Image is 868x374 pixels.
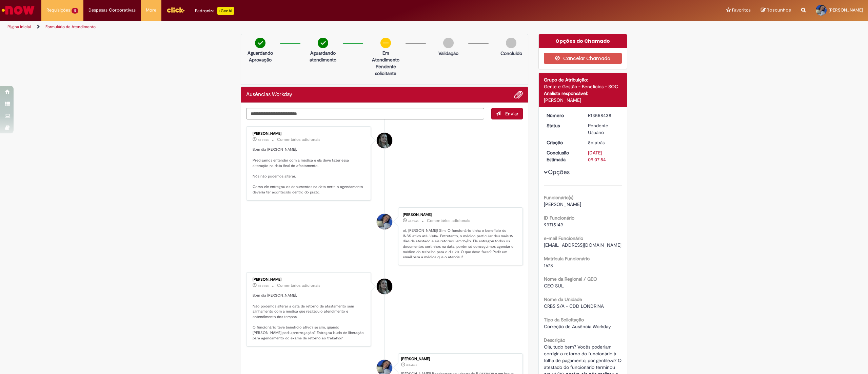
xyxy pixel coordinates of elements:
div: Padroniza [195,7,234,15]
b: Matrícula Funcionário [544,256,590,262]
div: 23/09/2025 11:07:50 [588,139,619,146]
span: Requisições [46,7,70,14]
span: 8d atrás [588,139,605,146]
p: Pendente solicitante [369,63,402,77]
time: 24/09/2025 08:24:29 [408,219,418,223]
span: 99715149 [544,222,563,228]
span: [PERSON_NAME] [829,7,863,13]
span: Rascunhos [767,7,791,13]
div: [PERSON_NAME] [401,357,519,361]
img: click_logo_yellow_360x200.png [166,5,185,15]
b: Tipo da Solicitação [544,317,584,323]
small: Comentários adicionais [277,137,320,143]
div: Gente e Gestão - Benefícios - SOC [544,83,622,90]
dt: Número [541,112,583,119]
img: check-circle-green.png [255,38,265,48]
div: R13558438 [588,112,619,119]
span: 8d atrás [406,363,417,367]
h2: Ausências Workday Histórico de tíquete [246,92,292,98]
span: GEO SUL [544,283,564,289]
a: Formulário de Atendimento [45,24,96,30]
p: +GenAi [217,7,234,15]
div: Isabella Brancalhão [377,214,392,229]
ul: Trilhas de página [5,21,574,33]
div: [PERSON_NAME] [253,132,366,136]
time: 23/09/2025 11:07:50 [588,139,605,146]
p: oi, [PERSON_NAME]! Sim. O funcionário tinha o benefício do INSS ativo até 30/06. Entretanto, o mé... [403,228,516,260]
p: Em Atendimento [369,50,402,63]
span: 6d atrás [258,138,269,142]
dt: Criação [541,139,583,146]
dt: Conclusão Estimada [541,149,583,163]
b: e-mail Funcionário [544,235,583,241]
small: Comentários adicionais [427,218,470,224]
div: Raquel Zago [377,133,392,148]
p: Aguardando atendimento [307,50,339,63]
img: circle-minus.png [380,38,391,48]
div: [PERSON_NAME] [403,213,516,217]
a: Página inicial [7,24,31,30]
div: Grupo de Atribuição: [544,76,622,83]
span: [PERSON_NAME] [544,201,581,207]
button: Cancelar Chamado [544,53,622,64]
img: check-circle-green.png [318,38,328,48]
b: Nome da Unidade [544,296,582,302]
b: ID Funcionário [544,215,574,221]
span: [EMAIL_ADDRESS][DOMAIN_NAME] [544,242,622,248]
div: [DATE] 09:07:54 [588,149,619,163]
img: img-circle-grey.png [506,38,516,48]
p: Aguardando Aprovação [244,50,277,63]
span: CRBS S/A - CDD LONDRINA [544,303,604,309]
span: More [146,7,156,14]
a: Rascunhos [761,7,791,14]
p: Validação [438,50,458,57]
span: Correção de Ausência Workday [544,323,611,330]
time: 23/09/2025 11:07:50 [406,363,417,367]
div: Opções do Chamado [539,34,627,48]
time: 25/09/2025 07:56:48 [258,138,269,142]
span: 13 [72,8,78,14]
div: Analista responsável: [544,90,622,97]
dt: Status [541,122,583,129]
span: 1678 [544,262,553,268]
small: Comentários adicionais [277,283,320,288]
p: Bom dia [PERSON_NAME], Não podemos alterar a data de retorno de afastamento sem alinhamento com a... [253,293,366,341]
div: [PERSON_NAME] [544,97,622,104]
button: Enviar [491,108,523,119]
div: Raquel Zago [377,279,392,294]
span: Despesas Corporativas [88,7,136,14]
img: ServiceNow [1,3,36,17]
b: Funcionário(s) [544,194,573,201]
textarea: Digite sua mensagem aqui... [246,108,484,120]
button: Adicionar anexos [514,90,523,99]
span: Favoritos [732,7,751,14]
div: Pendente Usuário [588,122,619,136]
b: Descrição [544,337,565,343]
img: img-circle-grey.png [443,38,454,48]
time: 23/09/2025 12:22:41 [258,284,269,288]
p: Bom dia [PERSON_NAME], Precisamos entender com a médica e ela deve fazer essa alteração na data f... [253,147,366,195]
span: Enviar [505,111,518,117]
div: [PERSON_NAME] [253,278,366,282]
p: Concluído [500,50,522,57]
b: Nome da Regional / GEO [544,276,597,282]
span: 8d atrás [258,284,269,288]
span: 7d atrás [408,219,418,223]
